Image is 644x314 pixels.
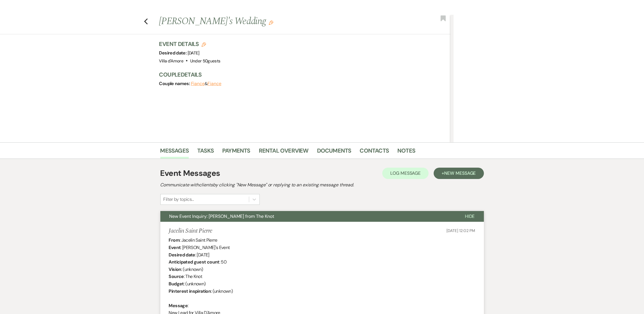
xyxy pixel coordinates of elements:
b: Budget [169,281,184,287]
span: Desired date: [159,50,188,56]
span: [DATE] [188,50,200,56]
span: & [191,81,221,87]
h1: Event Messages [160,167,220,179]
span: Date created: [583,24,611,29]
span: Couple names: [159,81,191,87]
span: Log Message [390,170,421,176]
span: Settings [523,5,540,10]
button: New Event Inquiry: [PERSON_NAME] from The Knot [160,211,456,222]
a: To Do [229,5,239,10]
b: Message [169,303,188,309]
label: Stage: [463,36,602,45]
b: Anticipated guest count [169,259,219,265]
span: Villa d'Amore [159,58,184,64]
b: Pinterest inspiration [169,288,211,294]
a: Bookings [183,5,201,10]
b: Vision [169,266,181,272]
label: Assigned Users: [463,108,602,116]
a: Payments [222,146,250,159]
span: Analytics [267,5,285,10]
a: Rental Overview [259,146,309,159]
button: +New Message [434,168,484,179]
a: Contacts [360,146,389,159]
h1: [PERSON_NAME]'s Wedding [159,15,390,28]
span: Resources [573,5,592,10]
span: New Event Inquiry: [PERSON_NAME] from The Knot [169,213,274,219]
h2: Communicate with clients by clicking "New Message" or replying to an existing message thread. [160,182,484,188]
span: Manage Venues [122,5,150,10]
h5: Jacelin Saint Pierre [169,227,212,235]
div: [PERSON_NAME] [506,116,541,125]
a: Tasks [197,146,214,159]
b: From [169,237,180,243]
span: Under 50 guests [190,58,221,64]
img: Weven Logo [32,1,54,13]
h3: Settings [459,23,484,36]
span: [DATE] 12:02 PM [611,24,639,29]
h3: Couple Details [159,71,445,79]
label: Event Type: [463,84,602,92]
a: Documents [317,146,351,159]
a: Notes [397,146,415,159]
a: Dashboard [74,5,94,10]
div: [PERSON_NAME] [548,116,583,125]
button: Fiance [191,81,205,86]
span: [DATE] 12:02 PM [447,228,475,233]
button: Close lead details [444,56,449,61]
button: Fiance [207,81,221,86]
b: Desired date [169,252,195,258]
label: Source: [463,60,602,68]
span: New Message [444,170,476,176]
div: Filter by topics... [163,196,194,203]
div: [PERSON_NAME] [463,116,498,125]
h3: Event Details [159,40,221,48]
span: Hide [465,213,475,219]
button: Hide [456,211,484,222]
b: Event [169,245,181,250]
a: Messages [160,146,189,159]
b: Source [169,273,184,279]
div: [PERSON_NAME] [463,126,498,134]
button: Log Message [382,168,429,179]
button: Edit [269,20,273,25]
